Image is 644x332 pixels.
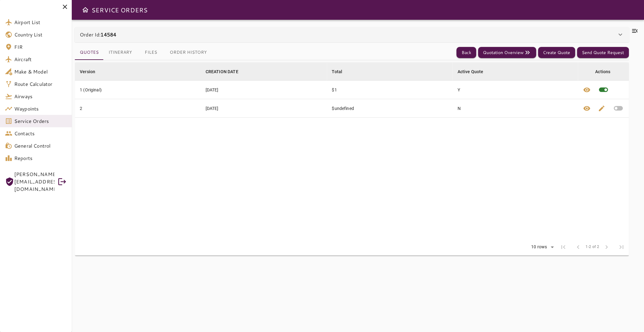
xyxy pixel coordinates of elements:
[92,5,147,15] h6: SERVICE ORDERS
[104,45,137,60] button: Itinerary
[527,242,556,252] div: 10 rows
[598,105,605,112] span: edit
[327,81,452,99] td: $1
[579,99,594,117] button: View quote details
[14,117,67,125] span: Service Orders
[599,240,614,254] span: Next Page
[452,99,578,118] td: N
[14,56,67,63] span: Aircraft
[538,47,575,58] button: Create Quote
[456,47,476,58] button: Back
[332,68,350,75] span: Total
[206,68,238,75] div: CREATION DATE
[452,81,578,99] td: Y
[201,99,327,118] td: [DATE]
[478,47,536,58] button: Quotation Overview
[577,47,629,58] button: Send Quote Request
[201,81,327,99] td: [DATE]
[583,105,591,112] span: visibility
[14,68,67,75] span: Make & Model
[327,99,452,118] td: $undefined
[457,68,483,75] div: Active Quote
[206,68,246,75] span: CREATION DATE
[75,99,201,118] td: 2
[14,154,67,162] span: Reports
[79,4,92,16] button: Open drawer
[14,19,67,26] span: Airport List
[571,240,586,254] span: Previous Page
[80,68,103,75] span: Version
[457,68,491,75] span: Active Quote
[75,45,212,60] div: basic tabs example
[14,31,67,38] span: Country List
[583,86,591,94] span: visibility
[75,45,104,60] button: Quotes
[165,45,212,60] button: Order History
[586,244,599,250] span: 1-2 of 2
[137,45,165,60] button: Files
[75,81,201,99] td: 1 (Original)
[100,31,116,38] b: 14584
[14,170,54,193] span: [PERSON_NAME][EMAIL_ADDRESS][DOMAIN_NAME]
[14,105,67,112] span: Waypoints
[14,93,67,100] span: Airways
[530,244,548,250] div: 10 rows
[609,99,627,117] button: Set quote as active quote
[80,31,116,38] p: Order Id:
[14,130,67,137] span: Contacts
[14,43,67,51] span: FIR
[594,99,609,117] button: Edit quote
[614,240,629,254] span: Last Page
[332,68,342,75] div: Total
[80,68,95,75] div: Version
[579,81,594,99] button: View quote details
[14,142,67,149] span: General Control
[14,80,67,88] span: Route Calculator
[75,27,629,42] div: Order Id:14584
[594,81,612,99] span: This quote is already active
[556,240,571,254] span: First Page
